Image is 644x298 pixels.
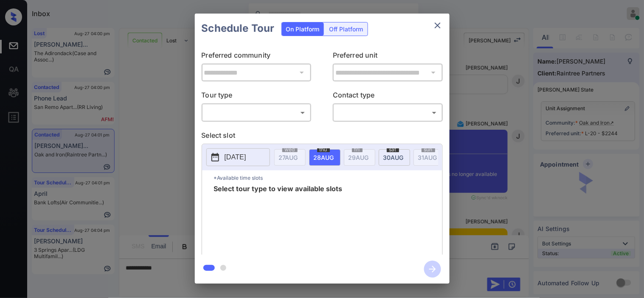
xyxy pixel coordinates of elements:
h2: Schedule Tour [195,14,281,43]
p: Contact type [333,90,443,103]
div: date-select [309,149,340,166]
span: 28 AUG [314,154,334,161]
span: 30 AUG [383,154,404,161]
span: sat [387,147,399,152]
p: [DATE] [225,152,246,162]
div: On Platform [282,22,324,36]
button: close [429,17,446,34]
span: thu [317,147,330,152]
div: Off Platform [325,22,368,36]
p: *Available time slots [214,170,442,185]
span: Select tour type to view available slots [214,185,343,253]
p: Preferred unit [333,50,443,64]
button: [DATE] [206,148,270,166]
p: Preferred community [202,50,312,64]
p: Select slot [202,130,443,144]
p: Tour type [202,90,312,103]
div: date-select [379,149,410,166]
